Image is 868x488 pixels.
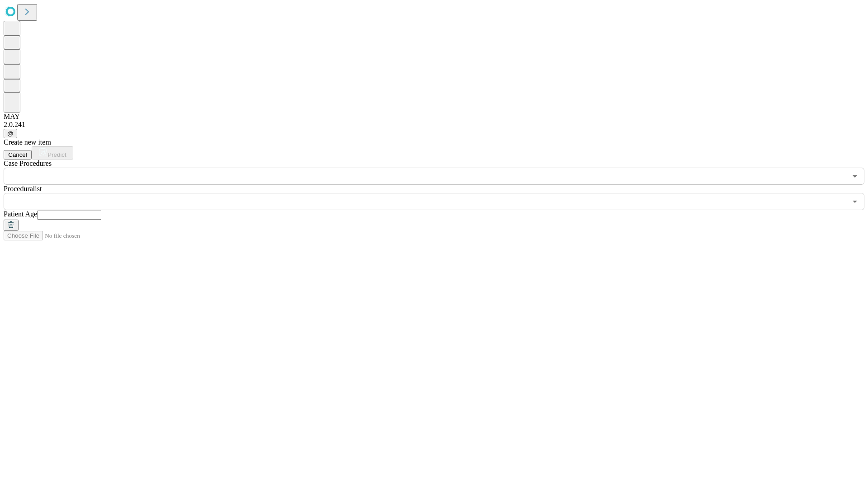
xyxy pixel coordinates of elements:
[4,113,864,121] div: MAY
[849,170,861,183] button: Open
[4,210,37,218] span: Patient Age
[4,121,864,129] div: 2.0.241
[4,185,42,192] span: Proceduralist
[7,130,14,137] span: @
[32,146,73,160] button: Predict
[8,151,27,158] span: Cancel
[849,195,861,208] button: Open
[4,138,51,146] span: Create new item
[4,129,17,138] button: @
[4,160,52,167] span: Scheduled Procedure
[47,151,66,158] span: Predict
[4,150,32,160] button: Cancel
